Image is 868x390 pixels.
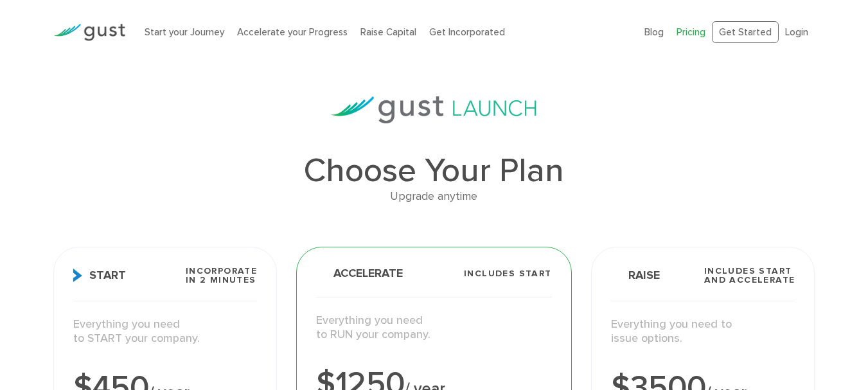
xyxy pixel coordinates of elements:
h1: Choose Your Plan [53,154,815,188]
img: Start Icon X2 [73,269,83,282]
p: Everything you need to RUN your company. [316,314,551,342]
span: Includes START and ACCELERATE [704,267,795,285]
a: Raise Capital [360,26,416,38]
a: Get Incorporated [429,26,505,38]
span: Raise [611,269,660,282]
a: Blog [644,26,664,38]
a: Pricing [677,26,705,38]
span: Incorporate in 2 Minutes [186,267,257,285]
a: Start your Journey [145,26,224,38]
img: gust-launch-logos.svg [331,96,536,123]
span: Accelerate [316,268,403,279]
p: Everything you need to START your company. [73,317,258,346]
img: Gust Logo [53,24,125,41]
div: Upgrade anytime [53,188,815,206]
span: Start [73,269,126,282]
a: Get Started [712,21,779,44]
span: Includes START [464,269,552,278]
p: Everything you need to issue options. [611,317,795,346]
a: Accelerate your Progress [237,26,348,38]
a: Login [785,26,808,38]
